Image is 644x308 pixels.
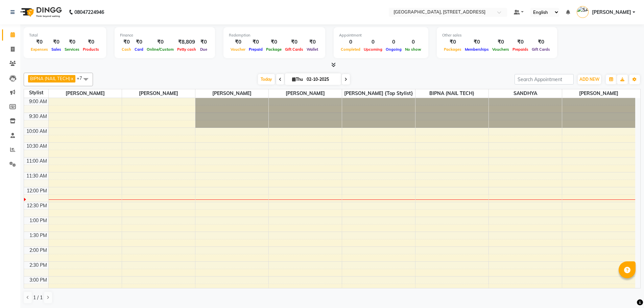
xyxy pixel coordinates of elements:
[283,47,305,52] span: Gift Cards
[463,38,491,46] div: ₹0
[578,75,601,84] button: ADD NEW
[25,202,48,209] div: 12:30 PM
[198,38,210,46] div: ₹0
[195,89,268,98] span: [PERSON_NAME]
[489,89,562,98] span: SANDHYA
[28,113,48,120] div: 9:30 AM
[33,294,43,301] span: 1 / 1
[339,47,362,52] span: Completed
[384,38,403,46] div: 0
[442,32,552,38] div: Other sales
[63,38,81,46] div: ₹0
[198,47,209,52] span: Due
[120,47,133,52] span: Cash
[258,74,275,85] span: Today
[25,187,48,194] div: 12:00 PM
[122,89,195,98] span: [PERSON_NAME]
[120,32,210,38] div: Finance
[491,47,511,52] span: Vouchers
[175,47,198,52] span: Petty cash
[290,77,305,82] span: Thu
[50,38,63,46] div: ₹0
[530,47,552,52] span: Gift Cards
[362,47,384,52] span: Upcoming
[342,89,415,98] span: [PERSON_NAME] {Top stylist}
[511,38,530,46] div: ₹0
[269,89,342,98] span: [PERSON_NAME]
[81,38,101,46] div: ₹0
[81,47,101,52] span: Products
[175,38,198,46] div: ₹8,809
[28,98,48,105] div: 9:00 AM
[17,3,64,22] img: logo
[24,89,48,96] div: Stylist
[28,217,48,224] div: 1:00 PM
[247,38,264,46] div: ₹0
[339,32,423,38] div: Appointment
[283,38,305,46] div: ₹0
[29,32,101,38] div: Total
[25,172,48,180] div: 11:30 AM
[229,38,247,46] div: ₹0
[77,75,87,81] span: +7
[133,47,145,52] span: Card
[74,3,104,22] b: 08047224946
[403,47,423,52] span: No show
[442,47,463,52] span: Packages
[305,38,320,46] div: ₹0
[28,262,48,269] div: 2:30 PM
[25,158,48,165] div: 11:00 AM
[403,38,423,46] div: 0
[28,247,48,254] div: 2:00 PM
[305,74,338,85] input: 2025-10-02
[50,47,63,52] span: Sales
[515,74,574,85] input: Search Appointment
[305,47,320,52] span: Wallet
[511,47,530,52] span: Prepaids
[247,47,264,52] span: Prepaid
[120,38,133,46] div: ₹0
[530,38,552,46] div: ₹0
[229,47,247,52] span: Voucher
[579,77,599,82] span: ADD NEW
[30,76,70,81] span: BIPNA (NAIL TECH)
[415,89,488,98] span: BIPNA (NAIL TECH)
[133,38,145,46] div: ₹0
[362,38,384,46] div: 0
[562,89,636,98] span: [PERSON_NAME]
[145,47,175,52] span: Online/Custom
[491,38,511,46] div: ₹0
[592,9,631,16] span: [PERSON_NAME]
[29,38,50,46] div: ₹0
[229,32,320,38] div: Redemption
[25,128,48,135] div: 10:00 AM
[463,47,491,52] span: Memberships
[577,6,589,18] img: SANJU CHHETRI
[49,89,122,98] span: [PERSON_NAME]
[145,38,175,46] div: ₹0
[442,38,463,46] div: ₹0
[264,38,283,46] div: ₹0
[28,232,48,239] div: 1:30 PM
[384,47,403,52] span: Ongoing
[616,281,637,301] iframe: chat widget
[63,47,81,52] span: Services
[25,143,48,150] div: 10:30 AM
[28,277,48,284] div: 3:00 PM
[264,47,283,52] span: Package
[339,38,362,46] div: 0
[29,47,50,52] span: Expenses
[70,76,73,81] a: x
